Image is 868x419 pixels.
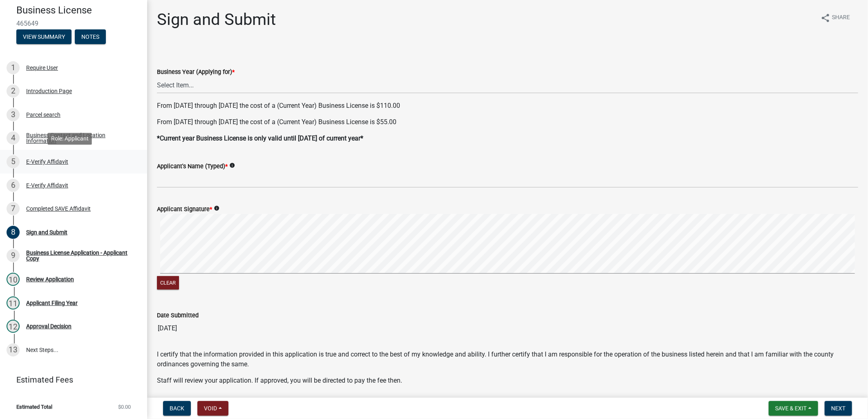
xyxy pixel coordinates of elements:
div: 1 [7,61,20,74]
span: Next [831,405,846,412]
div: E-Verify Affidavit [26,159,68,165]
div: 6 [7,179,20,192]
button: View Summary [16,29,72,44]
div: 12 [7,320,20,333]
p: I certify that the information provided in this application is true and correct to the best of my... [157,350,858,369]
div: Approval Decision [26,323,72,329]
div: 10 [7,273,20,286]
div: E-Verify Affidavit [26,183,68,188]
wm-modal-confirm: Summary [16,34,72,40]
strong: *Current year Business License is only valid until [DATE] of current year* [157,134,363,142]
div: 4 [7,131,20,145]
div: 8 [7,226,20,239]
button: Void [197,401,228,416]
div: 7 [7,202,20,215]
span: Save & Exit [775,405,807,412]
div: Require User [26,65,58,71]
span: $0.00 [118,404,131,410]
div: 2 [7,85,20,98]
h1: Sign and Submit [157,10,276,29]
div: Sign and Submit [26,230,67,235]
p: Staff will review your application. If approved, you will be directed to pay the fee then. [157,376,858,386]
span: Share [832,13,850,23]
a: Estimated Fees [7,372,134,388]
button: Save & Exit [769,401,818,416]
button: Notes [75,29,106,44]
i: info [214,205,219,211]
div: 5 [7,155,20,168]
div: Business Contact and Location Information [26,132,134,144]
button: Clear [157,276,179,290]
i: info [229,163,235,168]
div: 9 [7,249,20,262]
span: 465649 [16,20,131,27]
div: Introduction Page [26,88,72,94]
wm-modal-confirm: Notes [75,34,106,40]
h4: Business License [16,4,141,16]
label: Business Year (Applying for) [157,69,235,75]
div: 11 [7,296,20,310]
div: Role: Applicant [48,133,92,145]
button: shareShare [814,10,857,26]
p: From [DATE] through [DATE] the cost of a (Current Year) Business License is $110.00 [157,101,858,111]
div: Completed SAVE Affidavit [26,206,91,212]
span: Estimated Total [16,404,52,410]
label: Date Submitted [157,313,199,319]
label: Applicant Signature [157,207,212,212]
div: Review Application [26,276,74,282]
span: Void [204,405,217,412]
button: Back [163,401,191,416]
p: From [DATE] through [DATE] the cost of a (Current Year) Business License is $55.00 [157,117,858,127]
div: 13 [7,343,20,357]
button: Next [825,401,852,416]
div: Parcel search [26,112,60,118]
span: Back [170,405,184,412]
div: Applicant Filing Year [26,300,78,306]
div: Business License Application - Applicant Copy [26,250,134,261]
div: 3 [7,108,20,121]
label: Applicant's Name (Typed) [157,164,228,169]
i: share [821,13,830,23]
